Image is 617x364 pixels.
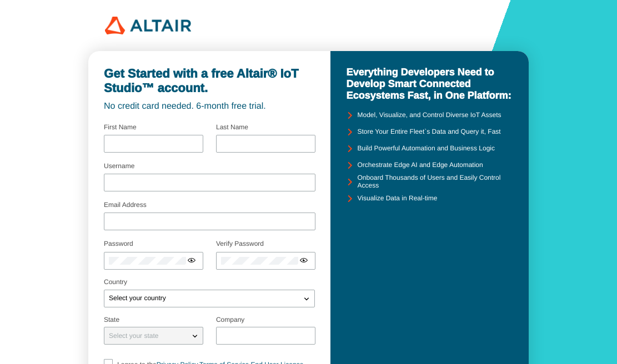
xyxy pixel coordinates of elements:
[216,240,264,247] label: Verify Password
[358,128,501,136] unity-typography: Store Your Entire Fleet`s Data and Query it, Fast
[104,102,315,112] unity-typography: No credit card needed. 6-month free trial.
[358,145,495,153] unity-typography: Build Powerful Automation and Business Logic
[358,174,513,190] unity-typography: Onboard Thousands of Users and Easily Control Access
[358,195,438,203] unity-typography: Visualize Data in Real-time
[104,240,133,247] label: Password
[104,201,147,209] label: Email Address
[104,67,315,95] unity-typography: Get Started with a free Altair® IoT Studio™ account.
[358,161,483,169] unity-typography: Orchestrate Edge AI and Edge Automation
[104,162,134,170] label: Username
[105,17,191,34] img: 320px-Altair_logo.png
[347,67,513,101] unity-typography: Everything Developers Need to Develop Smart Connected Ecosystems Fast, in One Platform:
[358,112,501,119] unity-typography: Model, Visualize, and Control Diverse IoT Assets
